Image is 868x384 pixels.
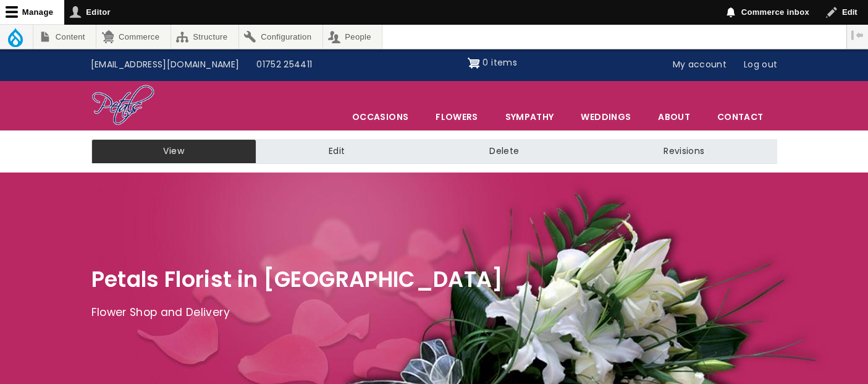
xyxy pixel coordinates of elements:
img: Home [91,84,155,127]
img: Shopping cart [468,53,480,73]
a: My account [664,53,736,77]
a: 01752 254411 [248,53,321,77]
span: Petals Florist in [GEOGRAPHIC_DATA] [91,264,504,294]
p: Flower Shop and Delivery [91,304,777,322]
a: Log out [735,53,786,77]
a: Edit [256,139,417,164]
a: Revisions [591,139,777,164]
span: 0 items [482,56,516,69]
a: Delete [417,139,591,164]
a: Configuration [239,25,322,49]
span: Occasions [339,104,421,130]
a: Contact [704,104,776,130]
a: People [323,25,382,49]
a: Commerce [96,25,170,49]
a: Flowers [423,104,491,130]
a: Content [33,25,96,49]
a: View [91,139,256,164]
a: Structure [171,25,238,49]
a: Sympathy [492,104,567,130]
nav: Tabs [82,139,786,164]
button: Vertical orientation [847,25,868,46]
span: Weddings [568,104,644,130]
a: [EMAIL_ADDRESS][DOMAIN_NAME] [82,53,248,77]
a: About [645,104,703,130]
a: Shopping cart 0 items [468,53,517,73]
